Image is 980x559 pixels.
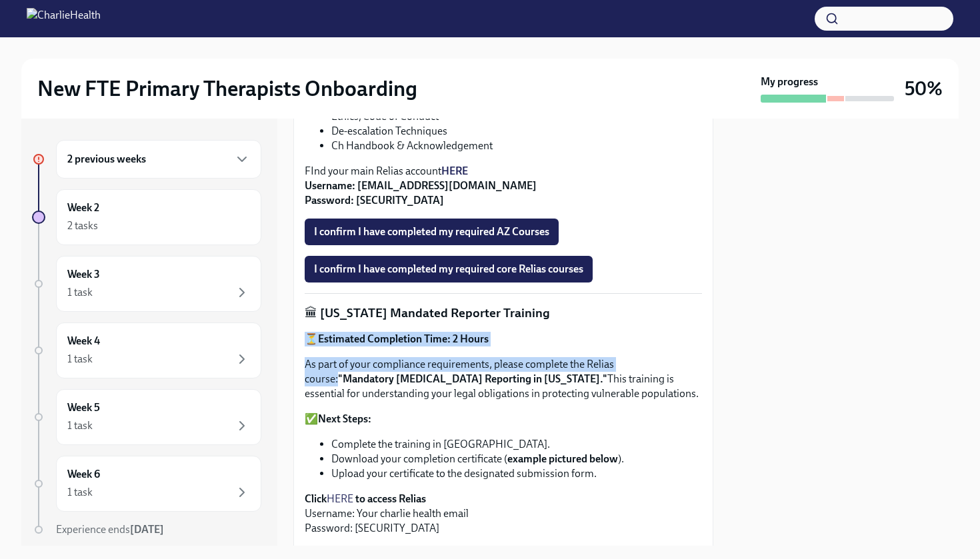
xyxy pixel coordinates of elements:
[305,164,702,208] p: FInd your main Relias account
[507,452,618,465] strong: example pictured below
[305,332,702,346] p: ⏳
[355,492,426,505] strong: to access Relias
[56,140,261,179] div: 2 previous weeks
[331,437,702,452] li: Complete the training in [GEOGRAPHIC_DATA].
[761,75,818,89] strong: My progress
[27,8,101,29] img: CharlieHealth
[67,467,100,482] h6: Week 6
[67,400,100,415] h6: Week 5
[305,357,702,401] p: As part of your compliance requirements, please complete the Relias course: This training is esse...
[305,492,702,536] p: Username: Your charlie health email Password: [SECURITY_DATA]
[32,322,261,378] a: Week 41 task
[331,139,702,153] li: Ch Handbook & Acknowledgement
[67,334,100,348] h6: Week 4
[67,285,93,300] div: 1 task
[67,201,99,215] h6: Week 2
[305,179,537,207] strong: Username: [EMAIL_ADDRESS][DOMAIN_NAME] Password: [SECURITY_DATA]
[130,523,164,536] strong: [DATE]
[338,372,607,385] strong: "Mandatory [MEDICAL_DATA] Reporting in [US_STATE]."
[67,352,93,366] div: 1 task
[32,189,261,245] a: Week 22 tasks
[318,332,489,345] strong: Estimated Completion Time: 2 Hours
[37,75,417,102] h2: New FTE Primary Therapists Onboarding
[32,256,261,312] a: Week 31 task
[67,219,98,233] div: 2 tasks
[305,412,702,426] p: ✅
[905,77,943,101] h3: 50%
[327,492,353,505] a: HERE
[331,466,702,481] li: Upload your certificate to the designated submission form.
[67,152,146,167] h6: 2 previous weeks
[305,304,702,322] p: 🏛 [US_STATE] Mandated Reporter Training
[331,452,702,466] li: Download your completion certificate ( ).
[318,412,371,425] strong: Next Steps:
[32,389,261,445] a: Week 51 task
[441,165,468,177] a: HERE
[32,456,261,512] a: Week 61 task
[67,267,100,282] h6: Week 3
[305,219,559,245] button: I confirm I have completed my required AZ Courses
[331,124,702,139] li: De-escalation Techniques
[305,256,593,282] button: I confirm I have completed my required core Relias courses
[67,418,93,433] div: 1 task
[67,485,93,500] div: 1 task
[56,523,164,536] span: Experience ends
[314,225,549,239] span: I confirm I have completed my required AZ Courses
[314,263,583,276] span: I confirm I have completed my required core Relias courses
[305,492,327,505] strong: Click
